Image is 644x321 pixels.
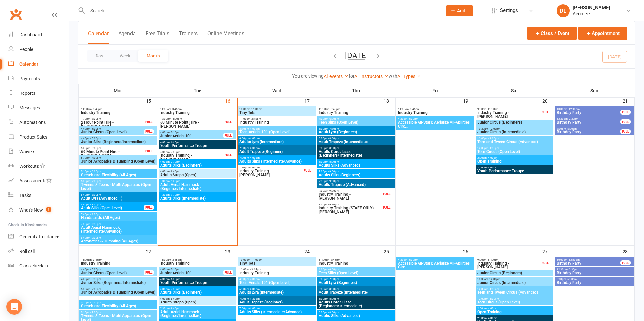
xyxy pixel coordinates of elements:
a: Tasks [8,188,69,203]
button: Month [138,50,168,62]
span: 3:00pm [556,278,632,281]
span: Industry Training [239,271,314,275]
div: FULL [144,270,154,275]
span: - 7:30pm [328,127,339,130]
a: Automations [8,115,69,130]
span: - 7:30pm [170,160,180,163]
div: 20 [542,95,554,106]
div: FULL [381,191,392,196]
div: 15 [146,95,158,106]
span: Birthday Party [556,111,621,115]
div: 23 [225,246,237,256]
div: Calendar [19,61,38,67]
span: 7:30pm [239,166,303,169]
span: 7:30pm [318,180,393,183]
a: Product Sales [8,130,69,144]
span: Junior Circus (Open Level) [81,130,144,134]
span: - 9:00pm [170,180,180,183]
a: Messages [8,101,69,115]
a: Calendar [8,57,69,71]
span: - 6:00pm [90,147,101,150]
div: 16 [225,95,237,106]
span: 10:30am [477,127,552,130]
span: - 4:00pm [487,166,497,169]
span: Industry Training - [PERSON_NAME] [239,169,303,177]
span: 11:00am [398,108,473,111]
span: Acrobatics & Tumbling (All Ages) [81,239,156,243]
span: - 3:45pm [250,117,261,120]
span: - 9:30pm [328,180,339,183]
a: General attendance kiosk mode [8,229,69,244]
span: Junior Silks (Beginners/Intermediate) [81,281,156,285]
div: FULL [223,153,233,157]
span: 12:00pm [160,117,223,120]
div: 27 [542,246,554,256]
span: - 6:00pm [249,127,260,130]
span: Adult Trapeze (Intermediate) [318,140,393,144]
div: FULL [540,260,550,265]
span: 6:00pm [160,160,235,163]
th: Thu [316,84,396,97]
span: Adult Lyra (Advanced 1) [81,196,156,200]
span: Add [457,8,465,13]
span: 6:00pm [81,193,156,196]
span: - 9:30pm [170,193,180,196]
span: - 9:30pm [328,203,339,206]
span: 12:30pm [556,268,632,271]
span: - 4:00pm [487,156,497,159]
span: Adult Aerial Hammock (Beginner/Intermediate) [160,183,235,191]
div: FULL [223,133,233,138]
div: FULL [144,205,154,210]
span: 7:00pm [239,156,314,159]
span: 11:00am [160,108,235,111]
span: Birthday Party [556,130,621,134]
div: FULL [223,270,233,275]
span: 2:00pm [477,156,552,159]
span: - 2:30pm [568,117,578,120]
span: Adults Lyra (Intermediate) [239,140,314,144]
span: Junior Circus (Beginners) [477,120,552,124]
span: 11:00am [239,117,314,120]
button: [DATE] [345,51,368,60]
span: Industry Training [239,120,314,124]
span: Adults Silks (Intermediate/Advance) [239,159,314,163]
span: Youth Performance Troupe [160,144,235,148]
span: - 7:00pm [90,156,101,159]
span: Industry Training [160,261,235,265]
span: 4:30pm [239,278,314,281]
a: What's New1 [8,203,69,217]
span: 4:30pm [318,268,393,271]
span: 5:30pm [81,170,156,173]
span: 6:00pm [160,170,235,173]
span: 6:00pm [81,203,144,206]
a: All Instructors [354,74,389,79]
span: Adult Aerial Hammock (Intermediate/Advance) [81,226,156,233]
span: 4:00pm [160,131,223,134]
span: 7:00pm [239,147,314,150]
span: - 5:30pm [170,268,180,271]
div: Tasks [19,193,31,198]
div: FULL [144,119,154,124]
span: - 1:30pm [488,147,499,150]
span: Handstands (All Ages) [81,216,156,220]
input: Search... [85,6,437,15]
div: Reports [19,91,35,96]
a: All events [324,74,349,79]
span: 12:00pm [477,137,552,140]
div: 24 [304,246,316,256]
button: Class / Event [527,27,577,40]
span: 4:30pm [398,258,473,261]
span: 12:30pm [556,117,621,120]
span: Industry Training [318,261,393,265]
strong: You are viewing [292,73,324,79]
span: Junior Circus (Beginners) [477,271,552,275]
span: Adults Trapeze (Advanced) [318,183,393,187]
span: 6:00pm [318,147,393,150]
span: - 7:30pm [328,278,339,281]
div: People [19,47,33,52]
span: Adult Trapeze (Beginner) [239,150,314,154]
span: Adult Lyra (Beginners) [318,130,393,134]
a: Clubworx [8,6,24,23]
a: Workouts [8,159,69,174]
div: FULL [620,110,631,115]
